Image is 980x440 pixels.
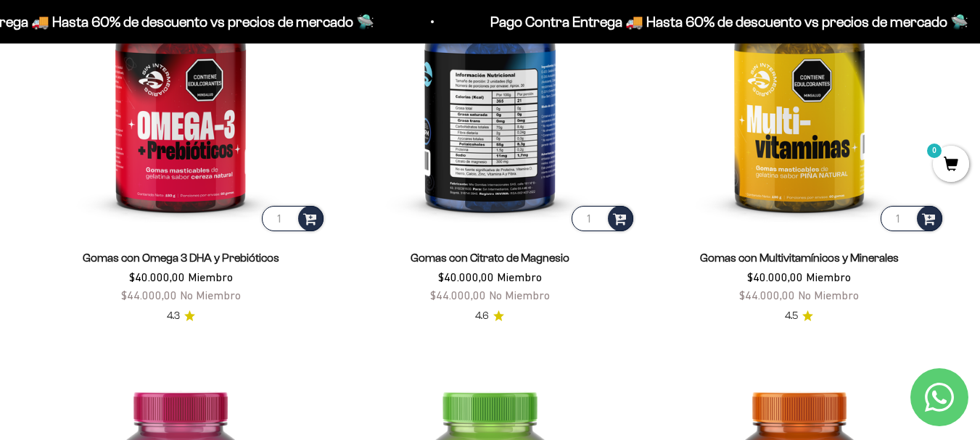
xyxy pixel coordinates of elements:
p: Pago Contra Entrega 🚚 Hasta 60% de descuento vs precios de mercado 🛸 [464,10,942,33]
span: $44.000,00 [121,289,177,302]
span: $40.000,00 [747,270,803,283]
span: 4.3 [167,308,180,324]
span: 4.5 [785,308,798,324]
span: Miembro [806,270,851,283]
a: 4.34.3 de 5.0 estrellas [167,308,195,324]
span: $40.000,00 [129,270,185,283]
a: 4.64.6 de 5.0 estrellas [475,308,504,324]
span: No Miembro [489,289,550,302]
span: 4.6 [475,308,489,324]
mark: 0 [926,142,943,159]
span: No Miembro [180,289,241,302]
a: Gomas con Omega 3 DHA y Prebióticos [83,252,279,264]
span: $44.000,00 [430,289,486,302]
a: Gomas con Citrato de Magnesio [411,252,569,264]
a: 0 [933,157,969,173]
a: 4.54.5 de 5.0 estrellas [785,308,813,324]
span: $44.000,00 [739,289,795,302]
span: No Miembro [798,289,859,302]
a: Gomas con Multivitamínicos y Minerales [700,252,899,264]
span: Miembro [188,270,233,283]
span: $40.000,00 [438,270,494,283]
span: Miembro [497,270,542,283]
